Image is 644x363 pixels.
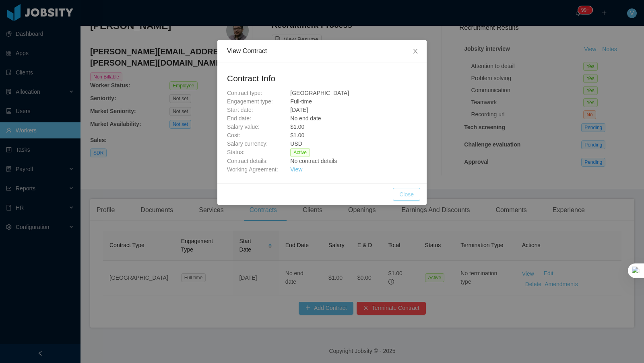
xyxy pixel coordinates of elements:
span: No contract details [290,158,337,164]
span: Engagement type: [227,98,273,105]
span: End date: [227,115,251,122]
span: $1.00 [290,132,304,138]
span: Start date: [227,107,253,113]
span: Salary value: [227,124,260,130]
span: Contract type: [227,90,262,96]
span: [GEOGRAPHIC_DATA] [290,90,349,96]
button: Close [393,188,420,201]
i: icon: close [412,48,419,54]
button: Close [404,40,427,63]
span: Working Agreement: [227,166,278,173]
span: Active [290,148,310,157]
span: [DATE] [290,107,308,113]
span: No end date [290,115,321,122]
a: View [290,166,302,173]
span: Salary currency: [227,140,268,147]
span: Full-time [290,98,312,105]
span: Cost: [227,132,240,138]
span: Status: [227,149,245,155]
span: Contract details: [227,158,268,164]
div: View Contract [227,47,417,56]
span: $1.00 [290,124,304,130]
span: USD [290,140,302,147]
h2: Contract Info [227,72,417,85]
